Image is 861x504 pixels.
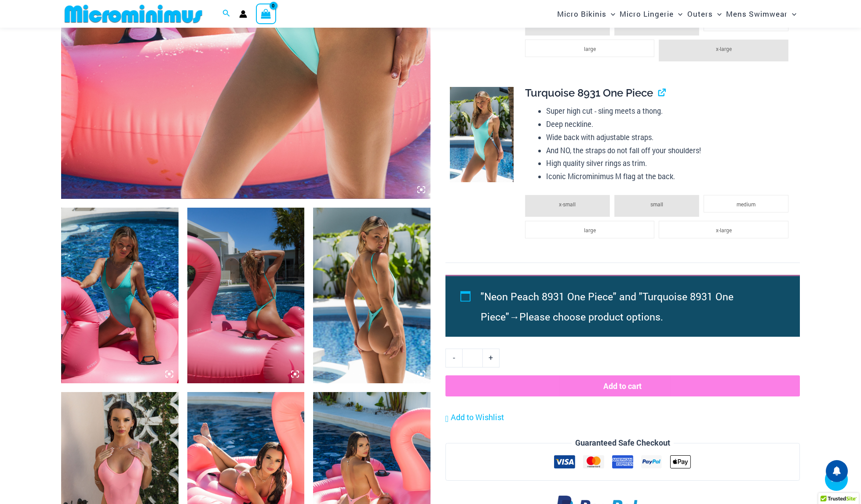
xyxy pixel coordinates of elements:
li: Iconic Microminimus M flag at the back. [546,170,792,183]
span: Micro Bikinis [557,3,606,25]
legend: Guaranteed Safe Checkout [572,436,674,450]
span: x-small [559,201,576,208]
span: medium [737,201,755,208]
li: x-large [659,40,788,61]
li: medium [704,195,788,212]
a: Add to Wishlist [445,411,504,424]
img: Thunder Turquoise 8931 One Piece [313,208,430,383]
span: Please choose product options. [519,310,663,323]
a: View Shopping Cart, empty [256,4,276,24]
a: Search icon link [223,8,230,20]
span: Micro Lingerie [620,3,674,25]
span: Add to Wishlist [451,412,504,422]
span: Menu Toggle [606,3,615,25]
span: large [584,227,596,234]
li: x-large [659,221,788,238]
span: Mens Swimwear [726,3,788,25]
li: Wide back with adjustable straps. [546,131,792,144]
input: Product quantity [462,349,483,367]
a: - [445,349,462,367]
span: "Neon Peach 8931 One Piece" and "Turquoise 8931 One Piece" [481,290,733,323]
img: Thunder Turquoise 8931 One Piece [450,87,514,183]
li: And NO, the straps do not fall off your shoulders! [546,144,792,157]
span: x-large [716,227,732,234]
a: Mens SwimwearMenu ToggleMenu Toggle [724,3,799,25]
a: Micro LingerieMenu ToggleMenu Toggle [617,3,685,25]
span: Outers [687,3,713,25]
a: Account icon link [239,10,247,18]
img: MM SHOP LOGO FLAT [61,4,206,24]
span: Menu Toggle [674,3,682,25]
span: x-large [716,45,732,52]
li: large [525,40,654,57]
li: Deep neckline. [546,118,792,131]
span: Menu Toggle [788,3,796,25]
img: Thunder Turquoise 8931 One Piece [61,208,179,383]
a: OutersMenu ToggleMenu Toggle [685,3,724,25]
span: Turquoise 8931 One Piece [525,86,653,99]
nav: Site Navigation [554,1,800,26]
span: Menu Toggle [713,3,722,25]
li: High quality silver rings as trim. [546,157,792,170]
li: → [481,286,780,327]
li: large [525,221,654,238]
li: x-small [525,195,610,217]
button: Add to cart [445,375,800,396]
a: Micro BikinisMenu ToggleMenu Toggle [555,3,617,25]
a: + [483,349,500,367]
img: Thunder Turquoise 8931 One Piece [187,208,305,383]
span: large [584,45,596,52]
span: small [650,201,663,208]
li: Super high cut - sling meets a thong. [546,104,792,118]
li: small [614,195,699,217]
